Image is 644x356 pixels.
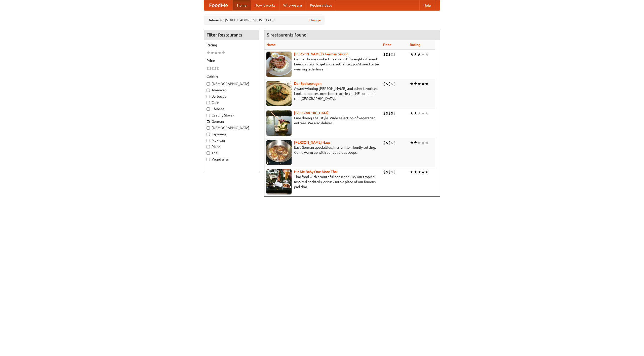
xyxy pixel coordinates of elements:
li: ★ [425,52,429,57]
a: Home [233,0,251,10]
label: American [207,88,256,93]
li: ★ [410,169,414,175]
li: ★ [214,50,218,56]
label: [DEMOGRAPHIC_DATA] [207,125,256,130]
label: Czech / Slovak [207,113,256,118]
input: Thai [207,151,210,155]
ng-pluralize: 5 restaurants found! [267,32,308,37]
h5: Cuisine [207,74,256,79]
li: $ [386,140,388,145]
li: ★ [425,169,429,175]
p: Thai food with a youthful bar scene. Try our tropical inspired cocktails, or tuck into a plate of... [266,174,379,189]
a: [GEOGRAPHIC_DATA] [294,111,329,115]
label: Mexican [207,138,256,143]
img: esthers.jpg [266,52,292,77]
a: [PERSON_NAME]'s German Saloon [294,52,348,56]
label: [DEMOGRAPHIC_DATA] [207,81,256,86]
input: [DEMOGRAPHIC_DATA] [207,126,210,130]
li: $ [391,169,393,175]
h5: Rating [207,43,256,48]
li: ★ [410,81,414,87]
a: Who we are [279,0,306,10]
h4: Filter Restaurants [204,30,259,40]
li: $ [391,110,393,116]
li: $ [388,52,391,57]
li: ★ [410,52,414,57]
input: Chinese [207,107,210,111]
img: kohlhaus.jpg [266,140,292,165]
li: ★ [207,50,210,56]
a: Der Speisewagen [294,82,321,86]
li: $ [391,52,393,57]
input: Barbecue [207,95,210,98]
li: ★ [414,81,417,87]
li: ★ [210,50,214,56]
a: Change [309,18,321,23]
li: $ [383,169,386,175]
li: $ [386,110,388,116]
li: ★ [414,52,417,57]
a: Name [266,43,276,47]
img: babythai.jpg [266,169,292,194]
li: ★ [421,52,425,57]
li: ★ [222,50,225,56]
li: $ [212,66,214,71]
li: $ [383,81,386,87]
li: ★ [414,140,417,145]
a: How it works [251,0,279,10]
label: German [207,119,256,124]
input: American [207,89,210,92]
div: Deliver to: [STREET_ADDRESS][US_STATE] [204,16,325,25]
li: $ [388,110,391,116]
input: Czech / Slovak [207,114,210,117]
label: Pizza [207,144,256,149]
li: ★ [410,140,414,145]
li: $ [386,81,388,87]
a: Help [419,0,435,10]
img: speisewagen.jpg [266,81,292,106]
li: $ [388,81,391,87]
li: $ [393,169,396,175]
li: ★ [421,81,425,87]
a: [PERSON_NAME] Haus [294,140,330,144]
a: Hit Me Baby One More Thai [294,170,338,174]
li: $ [386,169,388,175]
a: Rating [410,43,420,47]
li: ★ [417,52,421,57]
input: Pizza [207,145,210,148]
li: ★ [421,110,425,116]
li: ★ [417,169,421,175]
label: Vegetarian [207,157,256,162]
li: $ [383,140,386,145]
li: ★ [421,140,425,145]
li: ★ [410,110,414,116]
li: $ [383,110,386,116]
li: ★ [417,81,421,87]
input: Cafe [207,101,210,104]
label: Thai [207,150,256,155]
li: ★ [218,50,222,56]
p: East German specialties, in a family-friendly setting. Come warm up with our delicious soups. [266,145,379,155]
li: $ [391,140,393,145]
h5: Price [207,58,256,63]
li: $ [393,110,396,116]
label: Barbecue [207,94,256,99]
p: Fine dining Thai-style. Wide selection of vegetarian entrées. We also deliver. [266,115,379,126]
li: ★ [425,140,429,145]
li: $ [383,52,386,57]
input: Japanese [207,133,210,136]
label: Chinese [207,106,256,111]
p: Award-winning [PERSON_NAME] and other favorites. Look for our restored food truck in the NE corne... [266,86,379,101]
input: German [207,120,210,123]
li: $ [393,140,396,145]
label: Cafe [207,100,256,105]
input: Vegetarian [207,158,210,161]
li: ★ [425,81,429,87]
li: ★ [414,110,417,116]
li: $ [214,66,217,71]
li: ★ [417,140,421,145]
